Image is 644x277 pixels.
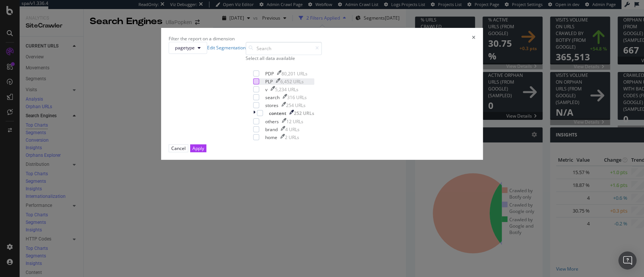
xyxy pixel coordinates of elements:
[265,118,279,125] div: others
[169,144,188,152] button: Cancel
[285,126,300,133] div: 4 URLs
[265,78,273,85] div: PLP
[286,118,303,125] div: 12 URLs
[618,251,636,269] div: Open Intercom Messenger
[285,134,299,141] div: 2 URLs
[161,28,483,160] div: modal
[280,78,304,85] div: 6,452 URLs
[169,42,207,54] button: pagetype
[275,86,298,93] div: 5,234 URLs
[246,55,322,61] div: Select all data available
[281,70,307,77] div: 80,201 URLs
[269,110,286,116] div: content
[169,35,235,42] div: Filter the report on a dimension
[265,134,277,141] div: home
[265,70,274,77] div: PDP
[246,42,322,55] input: Search
[265,102,278,109] div: stores
[171,145,186,152] div: Cancel
[265,126,278,133] div: brand
[286,102,306,109] div: 254 URLs
[294,110,314,116] div: 252 URLs
[207,44,246,51] a: Edit Segmentation
[287,94,307,101] div: 316 URLs
[175,44,195,51] span: pagetype
[265,86,267,93] div: v
[265,94,280,101] div: search
[190,144,206,152] button: Apply
[472,35,475,42] div: times
[192,145,204,152] div: Apply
